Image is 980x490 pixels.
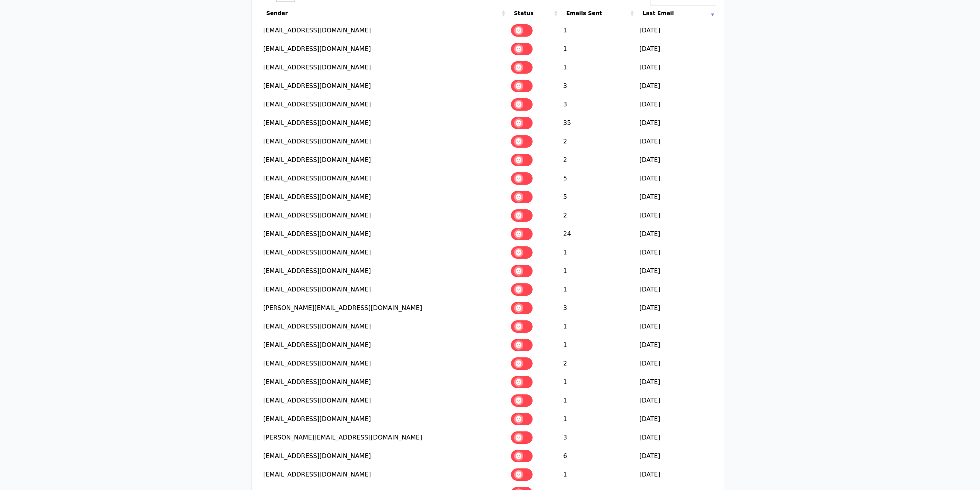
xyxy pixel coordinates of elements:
[560,188,636,206] td: 5
[636,391,716,410] td: [DATE]
[507,5,560,21] th: Status: activate to sort column ascending
[560,5,636,21] th: Emails Sent: activate to sort column ascending
[560,21,636,40] td: 1
[560,114,636,132] td: 35
[636,40,716,58] td: [DATE]
[636,188,716,206] td: [DATE]
[260,77,507,95] td: [EMAIL_ADDRESS][DOMAIN_NAME]
[560,317,636,336] td: 1
[560,262,636,280] td: 1
[260,373,507,391] td: [EMAIL_ADDRESS][DOMAIN_NAME]
[260,151,507,169] td: [EMAIL_ADDRESS][DOMAIN_NAME]
[636,336,716,354] td: [DATE]
[636,299,716,317] td: [DATE]
[260,132,507,151] td: [EMAIL_ADDRESS][DOMAIN_NAME]
[560,77,636,95] td: 3
[636,5,716,21] th: Last Email: activate to sort column ascending
[636,317,716,336] td: [DATE]
[636,262,716,280] td: [DATE]
[636,280,716,299] td: [DATE]
[560,206,636,225] td: 2
[260,336,507,354] td: [EMAIL_ADDRESS][DOMAIN_NAME]
[636,428,716,447] td: [DATE]
[260,447,507,465] td: [EMAIL_ADDRESS][DOMAIN_NAME]
[560,336,636,354] td: 1
[260,188,507,206] td: [EMAIL_ADDRESS][DOMAIN_NAME]
[560,151,636,169] td: 2
[636,410,716,428] td: [DATE]
[260,410,507,428] td: [EMAIL_ADDRESS][DOMAIN_NAME]
[636,243,716,262] td: [DATE]
[260,225,507,243] td: [EMAIL_ADDRESS][DOMAIN_NAME]
[560,40,636,58] td: 1
[560,373,636,391] td: 1
[260,354,507,373] td: [EMAIL_ADDRESS][DOMAIN_NAME]
[260,317,507,336] td: [EMAIL_ADDRESS][DOMAIN_NAME]
[636,95,716,114] td: [DATE]
[636,132,716,151] td: [DATE]
[636,169,716,188] td: [DATE]
[560,428,636,447] td: 3
[636,58,716,77] td: [DATE]
[260,206,507,225] td: [EMAIL_ADDRESS][DOMAIN_NAME]
[260,21,507,40] td: [EMAIL_ADDRESS][DOMAIN_NAME]
[560,354,636,373] td: 2
[260,5,507,21] th: Sender: activate to sort column ascending
[636,465,716,484] td: [DATE]
[636,354,716,373] td: [DATE]
[260,243,507,262] td: [EMAIL_ADDRESS][DOMAIN_NAME]
[636,447,716,465] td: [DATE]
[560,410,636,428] td: 1
[636,225,716,243] td: [DATE]
[260,58,507,77] td: [EMAIL_ADDRESS][DOMAIN_NAME]
[560,169,636,188] td: 5
[260,428,507,447] td: [PERSON_NAME][EMAIL_ADDRESS][DOMAIN_NAME]
[636,373,716,391] td: [DATE]
[260,40,507,58] td: [EMAIL_ADDRESS][DOMAIN_NAME]
[560,132,636,151] td: 2
[560,243,636,262] td: 1
[560,58,636,77] td: 1
[560,447,636,465] td: 6
[560,299,636,317] td: 3
[260,262,507,280] td: [EMAIL_ADDRESS][DOMAIN_NAME]
[560,465,636,484] td: 1
[260,169,507,188] td: [EMAIL_ADDRESS][DOMAIN_NAME]
[636,206,716,225] td: [DATE]
[260,299,507,317] td: [PERSON_NAME][EMAIL_ADDRESS][DOMAIN_NAME]
[636,151,716,169] td: [DATE]
[636,77,716,95] td: [DATE]
[260,465,507,484] td: [EMAIL_ADDRESS][DOMAIN_NAME]
[560,391,636,410] td: 1
[260,280,507,299] td: [EMAIL_ADDRESS][DOMAIN_NAME]
[560,225,636,243] td: 24
[260,95,507,114] td: [EMAIL_ADDRESS][DOMAIN_NAME]
[636,21,716,40] td: [DATE]
[560,280,636,299] td: 1
[260,391,507,410] td: [EMAIL_ADDRESS][DOMAIN_NAME]
[260,114,507,132] td: [EMAIL_ADDRESS][DOMAIN_NAME]
[560,95,636,114] td: 3
[636,114,716,132] td: [DATE]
